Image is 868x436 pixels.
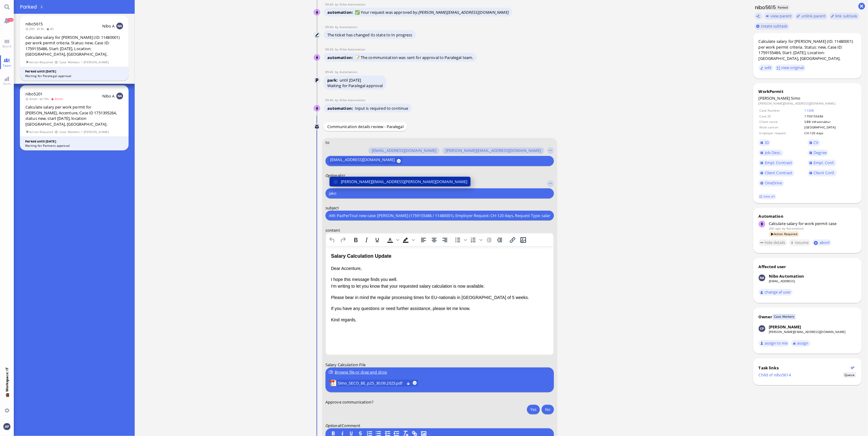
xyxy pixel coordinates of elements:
[81,60,83,65] span: /
[2,81,12,86] span: Stats
[814,160,835,165] span: Empl. Conf.
[314,105,321,112] img: Nibo Automation
[340,70,357,74] span: automation@bluelakelegal.com
[330,380,418,386] lob-view: Simo_SECO_BE_p25_30.09.2025.pdf
[116,23,123,29] img: NA
[25,104,123,127] div: Calculate salary per work permit for [PERSON_NAME], Accenture, Case ID 1751395264, status new, st...
[782,226,785,231] span: by
[418,235,429,244] button: Align left
[335,47,340,51] span: by
[39,97,51,101] span: 10h
[26,60,53,65] span: Action Required
[59,60,80,65] span: Case Workers
[25,21,43,27] a: nibo5615
[765,150,781,155] span: Job Desc.
[325,173,341,178] span: Optional
[326,246,553,354] iframe: Rich Text Area
[759,314,772,320] div: Owner
[46,27,56,31] span: 4h
[335,25,340,29] span: by
[769,231,799,237] span: Action Required
[325,98,335,102] span: 09:45
[468,235,483,244] div: Numbered list
[419,9,509,15] i: [PERSON_NAME][EMAIL_ADDRESS][DOMAIN_NAME]
[327,83,383,88] div: Waiting for Paralegal approval
[759,114,804,119] td: Case ID
[325,25,335,29] span: 09:43
[3,423,10,430] img: You
[372,148,436,153] span: [EMAIL_ADDRESS][DOMAIN_NAME]
[759,340,790,347] button: assign to me
[759,239,787,246] button: hide details
[795,13,828,20] button: unlink parent
[759,101,856,105] dd: [PERSON_NAME][EMAIL_ADDRESS][DOMAIN_NAME]
[330,157,395,164] span: [EMAIL_ADDRESS][DOMAIN_NAME]
[325,399,374,405] span: Approve communication?
[355,105,408,111] span: Input is required to continue
[1,63,13,68] span: Team
[759,119,804,124] td: Client name
[453,235,468,244] div: Bullet list
[335,98,340,102] span: by
[494,235,505,244] button: Increase indent
[808,170,837,176] a: Client Conf.
[335,2,340,6] span: by
[327,77,340,83] span: park
[759,180,784,187] a: OneDrive
[25,91,43,97] span: nibo5201
[314,77,321,84] img: Automation
[759,275,765,281] img: Nibo Automation
[25,27,37,31] span: 20h
[814,140,819,145] span: CV
[341,179,467,185] span: [PERSON_NAME][EMAIL_ADDRESS][PERSON_NAME][DOMAIN_NAME]
[759,39,856,61] div: Calculate salary for [PERSON_NAME] (ID: 11480001) per work permit criteria. Status: new, Case ID:...
[327,55,355,60] span: automation
[759,160,794,166] a: Empl. Contract
[759,150,783,156] a: Job Desc.
[340,2,365,6] span: automation@nibo.ai
[814,170,835,176] span: Client Conf.
[329,369,550,375] div: Browse file or drag and drop
[25,143,123,148] div: Waiting for Partners approval
[84,129,109,135] span: [PERSON_NAME]
[759,213,856,219] div: Automation
[759,139,771,146] a: ID
[808,139,821,146] a: CV
[791,95,801,101] span: Simo
[26,129,53,135] span: Action Required
[765,140,769,145] span: ID
[340,47,365,51] span: automation@nibo.ai
[325,173,342,178] em: :
[116,93,123,99] img: NA
[759,264,786,269] div: Affected user
[340,25,357,29] span: automation@bluelakelegal.com
[325,423,341,428] span: Optional
[314,54,321,61] img: Nibo Automation
[814,150,827,155] span: Degree
[325,2,335,6] span: 09:43
[759,289,793,296] button: change af user
[791,340,810,347] button: assign
[804,131,856,135] td: CH-120 days
[59,129,80,135] span: Case Workers
[759,125,804,130] td: Work canton
[324,122,407,131] div: Communication details review - Paralegal
[342,173,345,178] span: cc
[325,47,335,51] span: 09:43
[342,423,360,428] span: Comment
[325,423,342,428] em: :
[759,131,804,135] td: Employer request
[102,93,115,99] span: Nibo A
[327,9,355,15] span: automation
[102,23,115,29] span: Nibo A
[542,405,554,414] button: No
[325,227,340,233] span: content
[25,35,123,57] div: Calculate salary for [PERSON_NAME] (ID: 11480001) per work permit criteria. Status: new, Case ID:...
[804,125,856,130] td: [GEOGRAPHIC_DATA]
[400,235,416,244] div: Background color Black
